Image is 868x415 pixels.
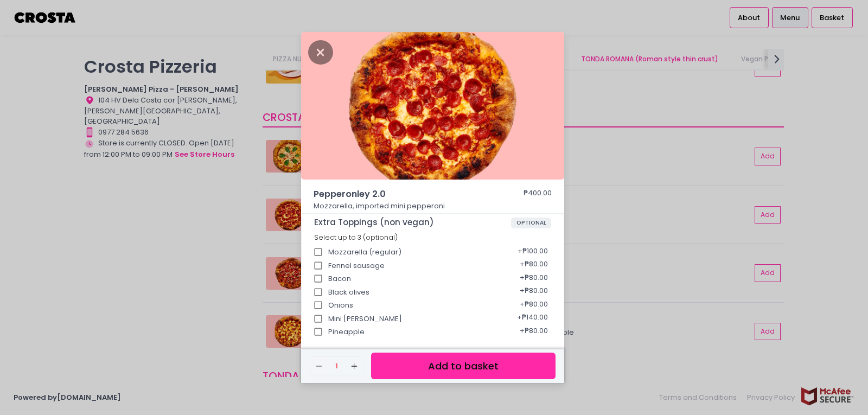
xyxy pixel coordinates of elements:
[516,282,551,303] div: + ₱80.00
[516,295,551,316] div: + ₱80.00
[516,256,551,276] div: + ₱80.00
[516,269,551,289] div: + ₱80.00
[513,309,551,329] div: + ₱140.00
[511,218,552,228] span: OPTIONAL
[301,32,564,180] img: Pepperonley 2.0
[308,46,333,57] button: Close
[314,201,552,212] p: Mozzarella, imported mini pepperoni
[514,242,551,263] div: + ₱100.00
[371,353,556,379] button: Add to basket
[516,335,551,356] div: + ₱80.00
[314,218,511,227] span: Extra Toppings (non vegan)
[524,188,552,201] div: ₱400.00
[314,233,398,242] span: Select up to 3 (optional)
[314,188,493,201] span: Pepperonley 2.0
[516,322,551,342] div: + ₱80.00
